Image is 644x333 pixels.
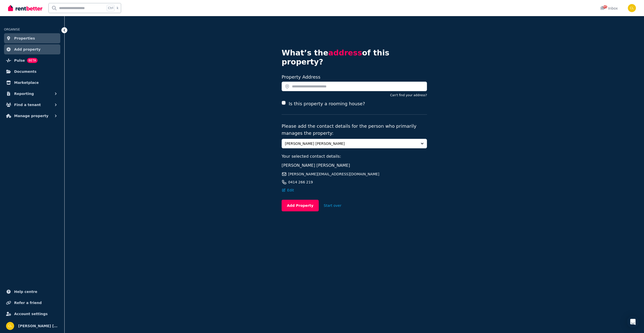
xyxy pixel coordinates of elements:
[627,316,639,328] div: Open Intercom Messenger
[285,141,417,146] span: [PERSON_NAME] [PERSON_NAME]
[4,309,60,319] a: Account settings
[282,123,427,137] p: Please add the contact details for the person who primarily manages the property:
[107,5,115,11] span: Ctrl
[14,80,39,86] span: Marketplace
[390,93,427,97] button: Can't find your address?
[628,4,636,12] img: Campbell Lemmon
[18,323,58,329] span: [PERSON_NAME] [PERSON_NAME]
[319,200,346,211] button: Start over
[289,100,365,107] label: Is this property a rooming house?
[14,289,37,295] span: Help centre
[14,113,48,119] span: Manage property
[282,200,319,211] button: Add Property
[14,311,48,317] span: Account settings
[14,69,37,75] span: Documents
[328,48,362,57] span: address
[603,5,607,8] span: 65
[4,298,60,308] a: Refer a friend
[4,78,60,88] a: Marketplace
[282,48,427,66] h4: What’s the of this property?
[282,74,320,80] label: Property Address
[4,44,60,54] a: Add property
[14,57,25,63] span: Pulse
[4,28,20,31] span: ORGANISE
[4,66,60,77] a: Documents
[4,89,60,99] button: Reporting
[27,58,38,63] span: BETA
[8,4,42,12] img: RentBetter
[4,100,60,110] button: Find a tenant
[288,172,379,177] span: [PERSON_NAME][EMAIL_ADDRESS][DOMAIN_NAME]
[282,188,294,193] button: Edit
[14,91,34,97] span: Reporting
[282,153,427,159] p: Your selected contact details:
[6,322,14,330] img: Campbell Lemmon
[14,35,35,41] span: Properties
[287,188,294,193] span: Edit
[14,46,41,52] span: Add property
[14,102,41,108] span: Find a tenant
[14,300,42,306] span: Refer a friend
[4,55,60,65] a: PulseBETA
[288,180,313,185] span: 0414 266 219
[4,287,60,297] a: Help centre
[282,139,427,148] button: [PERSON_NAME] [PERSON_NAME]
[4,33,60,43] a: Properties
[117,6,118,10] span: k
[282,163,350,168] span: [PERSON_NAME] [PERSON_NAME]
[600,6,618,11] div: Inbox
[4,111,60,121] button: Manage property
